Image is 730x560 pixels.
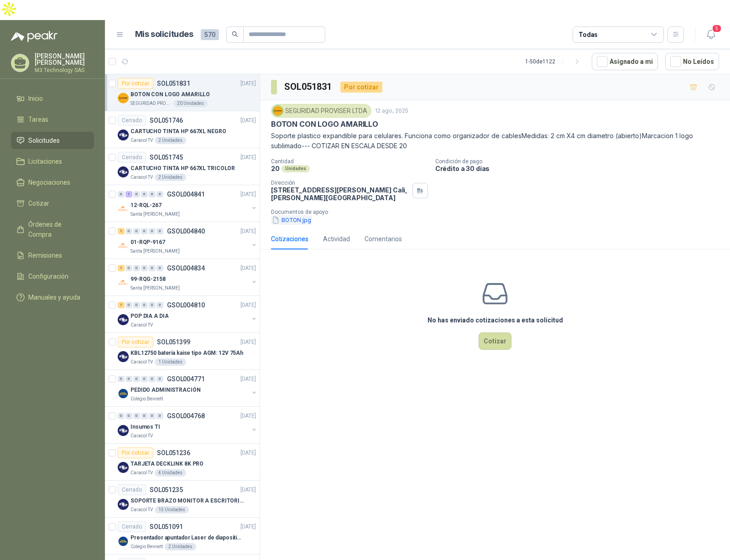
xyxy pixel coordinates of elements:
[35,53,94,66] p: [PERSON_NAME] [PERSON_NAME]
[167,228,205,234] p: GSOL004840
[130,497,244,505] p: SOPORTE BRAZO MONITOR A ESCRITORIO NBF80
[165,543,196,550] div: 2 Unidades
[130,201,162,210] p: 12-RQL-267
[149,228,156,234] div: 0
[240,375,256,384] p: [DATE]
[118,410,258,440] a: 0 0 0 0 0 0 GSOL004768[DATE] Company LogoInsumos TICaracol TV
[118,226,258,255] a: 1 0 0 0 0 0 GSOL004840[DATE] Company Logo01-RQP-9167Santa [PERSON_NAME]
[130,127,226,136] p: CARTUCHO TINTA HP 667XL NEGRO
[130,164,235,173] p: CARTUCHO TINTA HP 667XL TRICOLOR
[155,469,186,477] div: 4 Unidades
[35,67,94,73] p: M3 Technology SAS
[173,100,208,107] div: 20 Unidades
[130,506,153,513] p: Caracol TV
[271,186,409,202] p: [STREET_ADDRESS][PERSON_NAME] Cali , [PERSON_NAME][GEOGRAPHIC_DATA]
[365,234,402,244] div: Comentarios
[240,412,256,420] p: [DATE]
[125,265,132,271] div: 0
[479,332,511,350] button: Cotizar
[118,314,129,325] img: Company Logo
[118,373,258,403] a: 0 0 0 0 0 0 GSOL004771[DATE] Company LogoPEDIDO ADMINISTRACIÓNColegio Bennett
[130,423,160,431] p: Insumos TI
[240,116,256,125] p: [DATE]
[130,386,200,394] p: PEDIDO ADMINISTRACIÓN
[118,203,129,214] img: Company Logo
[156,228,163,234] div: 0
[167,265,205,271] p: GSOL004834
[130,543,163,550] p: Colegio Bennett
[435,158,726,165] p: Condición de pago
[118,447,153,458] div: Por cotizar
[240,338,256,347] p: [DATE]
[150,524,183,530] p: SOL051091
[130,137,153,144] p: Caracol TV
[130,90,210,99] p: BOTON CON LOGO AMARILLO
[11,174,94,191] a: Negociaciones
[271,209,726,215] p: Documentos de apoyo
[156,413,163,419] div: 0
[133,191,140,197] div: 0
[133,413,140,419] div: 0
[105,444,260,481] a: Por cotizarSOL051236[DATE] Company LogoTARJETA DECKLINK 8K PROCaracol TV4 Unidades
[11,247,94,264] a: Remisiones
[149,265,156,271] div: 0
[28,114,48,124] span: Tareas
[141,228,148,234] div: 0
[118,93,129,104] img: Company Logo
[11,268,94,285] a: Configuración
[28,198,49,208] span: Cotizar
[273,106,283,116] img: Company Logo
[141,302,148,308] div: 0
[155,137,186,144] div: 2 Unidades
[150,117,183,124] p: SOL051746
[11,195,94,212] a: Cotizar
[340,82,382,93] div: Por cotizar
[150,487,183,493] p: SOL051235
[11,31,57,42] img: Logo peakr
[118,115,146,126] div: Cerrado
[156,376,163,382] div: 0
[592,53,658,70] button: Asignado a mi
[167,191,205,197] p: GSOL004841
[130,275,166,284] p: 99-RQG-2158
[156,302,163,308] div: 0
[28,292,80,302] span: Manuales y ayuda
[665,53,719,70] button: No Leídos
[118,277,129,288] img: Company Logo
[130,460,203,468] p: TARJETA DECKLINK 8K PRO
[435,165,726,172] p: Crédito a 30 días
[130,395,163,403] p: Colegio Bennett
[118,376,125,382] div: 0
[157,80,190,87] p: SOL051831
[118,191,125,197] div: 0
[105,148,260,185] a: CerradoSOL051745[DATE] Company LogoCARTUCHO TINTA HP 667XL TRICOLORCaracol TV2 Unidades
[167,413,205,419] p: GSOL004768
[118,521,146,532] div: Cerrado
[11,289,94,306] a: Manuales y ayuda
[118,425,129,436] img: Company Logo
[150,154,183,161] p: SOL051745
[105,481,260,518] a: CerradoSOL051235[DATE] Company LogoSOPORTE BRAZO MONITOR A ESCRITORIO NBF80Caracol TV15 Unidades
[130,312,168,321] p: POP DIA A DIA
[28,219,85,239] span: Órdenes de Compra
[118,484,146,495] div: Cerrado
[149,413,156,419] div: 0
[149,302,156,308] div: 0
[156,191,163,197] div: 0
[125,302,132,308] div: 0
[240,79,256,88] p: [DATE]
[130,174,153,181] p: Caracol TV
[130,238,165,247] p: 01-RQP-9167
[130,100,172,107] p: SEGURIDAD PROVISER LTDA
[240,523,256,531] p: [DATE]
[118,413,125,419] div: 0
[28,156,62,166] span: Licitaciones
[118,351,129,362] img: Company Logo
[11,90,94,107] a: Inicio
[130,349,243,358] p: KBL12750 batería kaise tipo AGM: 12V 75Ah
[130,358,153,366] p: Caracol TV
[130,211,180,218] p: Santa [PERSON_NAME]
[141,413,148,419] div: 0
[149,191,156,197] div: 0
[133,376,140,382] div: 0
